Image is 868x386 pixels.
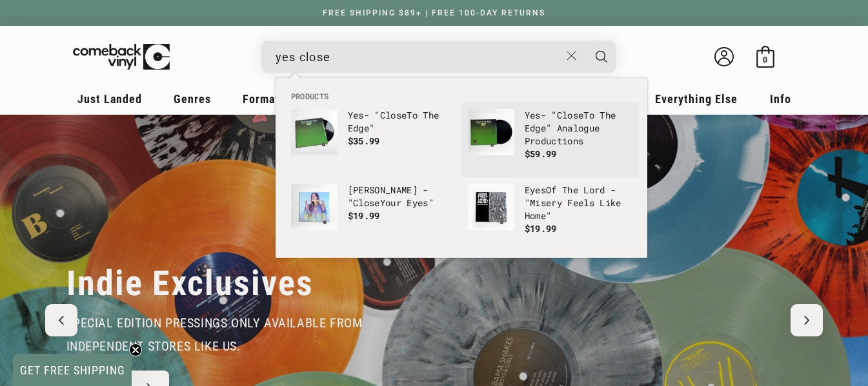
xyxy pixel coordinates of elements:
button: Search [585,41,618,73]
b: yes [530,184,546,196]
li: products: Kirsten Knick - "Close Your Eyes" [285,177,461,252]
a: Kirsten Knick - "Close Your Eyes" [PERSON_NAME] - "CloseYour Eyes" $19.99 [291,184,455,246]
span: Formats [243,92,285,106]
span: Info [770,92,791,106]
b: yes [412,197,429,209]
p: - " To The Edge" Analogue Productions [525,109,632,148]
span: Just Landed [77,92,142,106]
input: When autocomplete results are available use up and down arrows to review and enter to select [276,44,560,70]
img: Eyes Of The Lord - "Misery Feels Like Home" [468,184,514,230]
span: $19.99 [525,222,557,235]
span: Everything Else [655,92,738,106]
a: Yes - "Close To The Edge" Yes- "CloseTo The Edge" $35.99 [291,109,455,171]
b: Yes [525,109,541,121]
button: Close [560,42,583,70]
div: Search [261,41,616,73]
div: Products [276,78,647,258]
button: Close teaser [129,343,142,356]
img: Kirsten Knick - "Close Your Eyes" [291,184,338,230]
span: $59.99 [525,148,557,160]
b: Yes [348,109,364,121]
b: Close [380,109,407,121]
span: special edition pressings only available from independent stores like us. [66,315,363,354]
span: GET FREE SHIPPING [20,363,125,377]
span: $35.99 [348,135,380,147]
span: Genres [174,92,211,106]
p: - " To The Edge" [348,109,455,135]
span: $19.99 [348,209,380,222]
span: 0 [763,55,767,64]
p: E Of The Lord - "Misery Feels Like Home" [525,184,632,222]
a: Eyes Of The Lord - "Misery Feels Like Home" EyesOf The Lord - "Misery Feels Like Home" $19.99 [468,184,632,246]
b: Close [353,197,380,209]
b: Close [557,109,584,121]
li: products: Yes - "Close To The Edge" Analogue Productions [461,102,638,177]
a: Yes - "Close To The Edge" Analogue Productions Yes- "CloseTo The Edge" Analogue Productions $59.99 [468,109,632,171]
li: products: Yes - "Close To The Edge" [285,102,461,177]
div: GET FREE SHIPPINGClose teaser [13,354,132,386]
img: Yes - "Close To The Edge" Analogue Productions [468,109,514,155]
p: [PERSON_NAME] - " Your E " [348,184,455,209]
li: products: Eyes Of The Lord - "Misery Feels Like Home" [461,177,638,252]
a: FREE SHIPPING $89+ | FREE 100-DAY RETURNS [310,8,558,17]
h2: Indie Exclusives [66,262,314,305]
li: Products [285,91,638,102]
img: Yes - "Close To The Edge" [291,109,338,155]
